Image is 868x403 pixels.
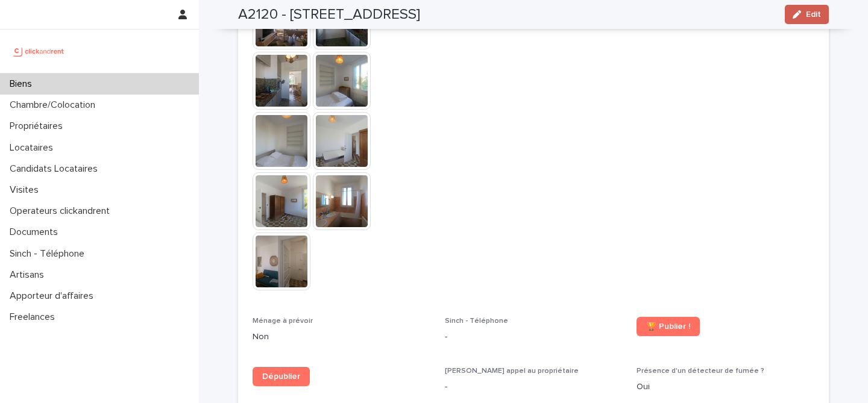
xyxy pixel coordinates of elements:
[637,381,814,393] p: Oui
[5,311,64,323] p: Freelances
[445,317,508,325] span: Sinch - Téléphone
[445,331,623,343] p: -
[445,367,579,375] span: [PERSON_NAME] appel au propriétaire
[5,226,68,238] p: Documents
[238,6,420,23] h2: A2120 - [STREET_ADDRESS]
[253,317,313,325] span: Ménage à prévoir
[5,290,103,302] p: Apporteur d'affaires
[637,367,764,375] span: Présence d'un détecteur de fumée ?
[253,367,310,386] a: Dépublier
[5,248,94,260] p: Sinch - Téléphone
[637,317,700,336] a: 🏆 Publier !
[445,381,623,393] p: -
[806,10,821,19] span: Edit
[5,205,119,217] p: Operateurs clickandrent
[262,372,300,381] span: Dépublier
[5,184,48,196] p: Visites
[5,78,42,90] p: Biens
[5,142,63,154] p: Locataires
[10,39,68,63] img: UCB0brd3T0yccxBKYDjQ
[646,322,690,331] span: 🏆 Publier !
[5,163,107,175] p: Candidats Locataires
[253,331,430,343] p: Non
[5,269,54,281] p: Artisans
[5,120,72,132] p: Propriétaires
[785,5,829,24] button: Edit
[5,99,105,111] p: Chambre/Colocation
